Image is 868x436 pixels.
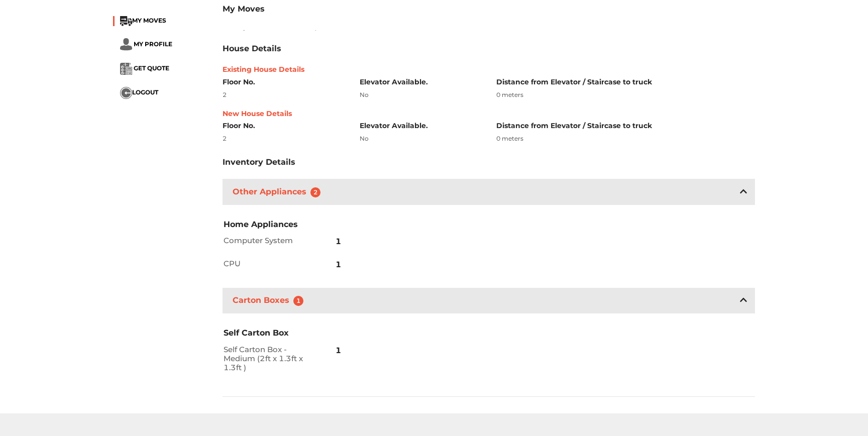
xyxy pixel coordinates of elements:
[310,187,320,197] span: 2
[336,339,341,363] span: 1
[223,44,281,53] h3: House Details
[496,78,755,86] h6: Distance from Elevator / Staircase to truck
[134,40,172,48] span: MY PROFILE
[223,110,755,118] h6: New House Details
[223,65,755,74] h6: Existing House Details
[134,64,169,72] span: GET QUOTE
[336,230,341,254] span: 1
[293,296,303,306] span: 1
[231,185,327,199] h3: Other Appliances
[120,38,132,51] img: ...
[360,78,482,86] h6: Elevator Available.
[231,293,309,308] h3: Carton Boxes
[120,87,132,99] img: ...
[223,134,345,143] div: 2
[496,90,755,99] div: 0 meters
[224,345,313,372] h2: Self Carton Box - Medium (2ft x 1.3ft x 1.3ft )
[360,122,482,130] h6: Elevator Available.
[224,219,343,230] h3: Home Appliances
[496,122,755,130] h6: Distance from Elevator / Staircase to truck
[360,90,482,99] div: No
[120,87,158,99] button: ...LOGOUT
[223,90,345,99] div: 2
[336,253,341,277] span: 1
[496,134,755,143] div: 0 meters
[223,4,755,14] h3: My Moves
[120,64,169,72] a: ... GET QUOTE
[132,88,158,96] span: LOGOUT
[360,134,482,143] div: No
[120,63,132,75] img: ...
[224,259,313,268] h2: CPU
[223,157,295,167] h3: Inventory Details
[224,328,343,338] h3: Self Carton Box
[132,17,166,24] span: MY MOVES
[223,78,345,86] h6: Floor No.
[120,40,172,48] a: ... MY PROFILE
[224,236,313,245] h2: Computer System
[223,122,345,130] h6: Floor No.
[120,17,166,24] a: ...MY MOVES
[120,16,132,26] img: ...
